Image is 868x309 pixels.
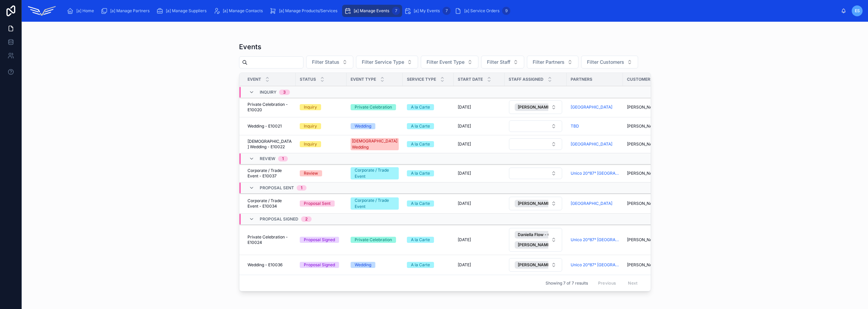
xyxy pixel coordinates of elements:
[855,8,860,14] span: ES
[411,170,430,176] div: A la Carte
[509,168,562,179] button: Select Button
[571,237,619,243] span: Unico 20°87° [GEOGRAPHIC_DATA]
[248,198,292,209] a: Corporate / Trade Event - E10034
[355,123,371,129] div: Wedding
[487,59,510,65] span: Filter Staff
[407,77,436,82] span: SERVICE TYPE
[627,262,675,268] a: [PERSON_NAME] Personal Client - Cu10020
[362,59,404,65] span: Filter Service Type
[407,237,450,243] a: A la Carte
[509,258,563,272] a: Select Button
[627,237,675,243] a: [PERSON_NAME] - Cu10015
[509,77,544,82] span: STAFF ASSIGNED
[304,123,317,129] div: Inquiry
[571,171,619,176] a: Unico 20°87° [GEOGRAPHIC_DATA]
[76,8,94,14] span: [a] Home
[509,120,563,132] a: Select Button
[515,241,584,249] button: Unselect 34
[458,104,471,110] span: [DATE]
[407,141,450,147] a: A la Carte
[110,8,150,14] span: [a] Manage Partners
[300,200,342,207] a: Proposal Sent
[518,242,574,248] span: [PERSON_NAME] - Co20032
[509,100,562,114] button: Select Button
[248,168,292,179] a: Corporate / Trade Event - E10037
[407,170,450,176] a: A la Carte
[458,201,500,206] a: [DATE]
[571,123,579,129] span: TBD
[458,123,500,129] a: [DATE]
[411,104,430,110] div: A la Carte
[458,171,471,176] span: [DATE]
[355,167,395,179] div: Corporate / Trade Event
[304,200,331,207] div: Proposal Sent
[515,200,584,207] button: Unselect 34
[402,5,453,17] a: [a] My Events7
[166,8,206,14] span: [a] Manage Suppliers
[300,77,316,82] span: STATUS
[352,138,397,150] div: [DEMOGRAPHIC_DATA] Wedding
[260,185,294,191] span: Proposal Sent
[65,5,99,17] a: [a] Home
[407,200,450,207] a: A la Carte
[627,77,653,82] span: Customers
[627,141,675,147] a: [PERSON_NAME] - Cu10013
[627,123,675,129] span: [PERSON_NAME] - Cu10012
[407,104,450,110] a: A la Carte
[411,262,430,268] div: A la Carte
[509,197,562,210] button: Select Button
[571,123,619,129] a: TBD
[571,77,592,82] span: Partners
[518,232,566,237] span: Daniella Flow - Co20044
[304,141,317,147] div: Inquiry
[411,200,430,207] div: A la Carte
[305,216,308,222] div: 2
[248,234,292,245] a: Private Celebration - E10024
[458,201,471,206] span: [DATE]
[571,201,619,206] a: [GEOGRAPHIC_DATA]
[99,5,154,17] a: [a] Manage Partners
[571,104,619,110] a: [GEOGRAPHIC_DATA]
[355,197,395,210] div: Corporate / Trade Event
[509,120,562,132] button: Select Button
[421,56,478,69] button: Select Button
[458,77,483,82] span: START DATE
[223,8,263,14] span: [a] Manage Contacts
[571,104,612,110] a: [GEOGRAPHIC_DATA]
[458,123,471,129] span: [DATE]
[427,59,465,65] span: Filter Event Type
[239,42,261,52] h1: Events
[518,104,574,110] span: [PERSON_NAME] - Co20034
[304,104,317,110] div: Inquiry
[304,262,335,268] div: Proposal Signed
[627,104,675,110] a: [PERSON_NAME] - Cu10011
[304,170,318,176] div: Review
[509,196,563,211] a: Select Button
[414,8,440,14] span: [a] My Events
[627,171,675,176] a: [PERSON_NAME] Personal Client - Cu10020
[248,102,292,113] a: Private Celebration - E10020
[300,170,342,176] a: Review
[587,59,624,65] span: Filter Customers
[546,281,588,286] span: Showing 7 of 7 results
[248,262,282,268] span: Wedding - E10036
[458,237,471,243] span: [DATE]
[62,3,841,18] div: scrollable content
[260,90,276,95] span: Inquiry
[571,141,612,147] span: [GEOGRAPHIC_DATA]
[279,8,337,14] span: [a] Manage Products/Services
[509,138,562,150] button: Select Button
[306,56,353,69] button: Select Button
[411,141,430,147] div: A la Carte
[527,56,578,69] button: Select Button
[627,201,675,206] a: [PERSON_NAME] Personal Client - Cu10020
[571,141,619,147] a: [GEOGRAPHIC_DATA]
[515,103,584,111] button: Unselect 36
